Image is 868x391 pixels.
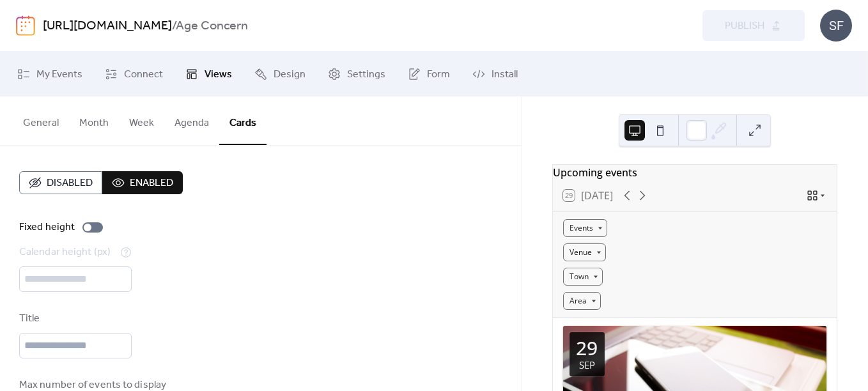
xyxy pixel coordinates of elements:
a: Connect [95,57,173,91]
a: Views [176,57,242,91]
button: Cards [219,96,267,145]
img: logo [16,15,35,36]
span: My Events [36,67,82,82]
div: Sep [579,360,595,370]
a: Form [398,57,460,91]
div: SF [820,10,852,42]
span: Views [205,67,232,82]
button: Month [69,96,119,144]
button: Agenda [164,96,219,144]
span: Enabled [130,176,173,191]
button: General [13,96,69,144]
button: Enabled [102,171,183,194]
span: Disabled [47,176,93,191]
span: Design [274,67,306,82]
span: Settings [347,67,385,82]
span: Install [492,67,518,82]
span: Form [427,67,450,82]
span: Connect [124,67,163,82]
a: [URL][DOMAIN_NAME] [43,14,172,38]
div: Title [19,311,129,326]
a: My Events [8,57,92,91]
b: / [172,14,176,38]
b: Age Concern [176,14,248,38]
a: Settings [318,57,395,91]
a: Install [463,57,527,91]
button: Week [119,96,164,144]
a: Design [245,57,315,91]
div: Fixed height [19,220,75,235]
div: 29 [576,339,598,358]
button: Disabled [19,171,102,194]
div: Upcoming events [553,165,837,180]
